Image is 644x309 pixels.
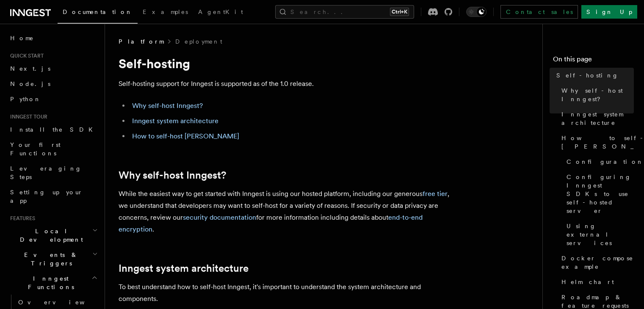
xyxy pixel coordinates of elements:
[7,223,100,247] button: Local Development
[132,117,218,125] a: Inngest system architecture
[561,86,634,103] span: Why self-host Inngest?
[175,37,222,46] a: Deployment
[7,274,91,291] span: Inngest Functions
[558,130,634,154] a: How to self-host [PERSON_NAME]
[7,113,47,120] span: Inngest tour
[423,190,448,198] a: free tier
[7,247,100,271] button: Events & Triggers
[558,107,634,130] a: Inngest system architecture
[561,110,634,127] span: Inngest system architecture
[553,68,634,83] a: Self-hosting
[10,126,98,133] span: Install the SDK
[563,169,634,218] a: Configuring Inngest SDKs to use self-hosted server
[193,3,248,23] a: AgentKit
[7,271,100,295] button: Inngest Functions
[567,222,634,247] span: Using external services
[119,188,457,235] p: While the easiest way to get started with Inngest is using our hosted platform, including our gen...
[198,8,243,15] span: AgentKit
[7,215,35,222] span: Features
[7,251,92,268] span: Events & Triggers
[7,161,100,185] a: Leveraging Steps
[553,54,634,68] h4: On this page
[581,5,637,19] a: Sign Up
[7,227,92,244] span: Local Development
[500,5,578,19] a: Contact sales
[119,169,226,181] a: Why self-host Inngest?
[7,52,44,59] span: Quick start
[132,102,203,110] a: Why self-host Inngest?
[7,91,100,107] a: Python
[119,37,163,46] span: Platform
[132,132,239,140] a: How to self-host [PERSON_NAME]
[558,274,634,290] a: Helm chart
[561,278,614,286] span: Helm chart
[7,61,100,76] a: Next.js
[563,154,634,169] a: Configuration
[556,71,619,80] span: Self-hosting
[10,189,83,204] span: Setting up your app
[143,8,188,15] span: Examples
[10,165,82,180] span: Leveraging Steps
[561,254,634,271] span: Docker compose example
[563,218,634,251] a: Using external services
[18,299,105,306] span: Overview
[119,78,457,90] p: Self-hosting support for Inngest is supported as of the 1.0 release.
[119,262,249,274] a: Inngest system architecture
[275,5,414,19] button: Search...Ctrl+K
[183,213,256,221] a: security documentation
[567,173,634,215] span: Configuring Inngest SDKs to use self-hosted server
[63,8,133,15] span: Documentation
[7,137,100,161] a: Your first Functions
[10,96,41,102] span: Python
[7,185,100,208] a: Setting up your app
[58,3,138,24] a: Documentation
[466,7,486,17] button: Toggle dark mode
[10,34,34,42] span: Home
[7,76,100,91] a: Node.js
[7,122,100,137] a: Install the SDK
[558,83,634,107] a: Why self-host Inngest?
[567,157,644,166] span: Configuration
[10,65,50,72] span: Next.js
[7,30,100,46] a: Home
[119,281,457,305] p: To best understand how to self-host Inngest, it's important to understand the system architecture...
[390,8,409,16] kbd: Ctrl+K
[10,80,50,87] span: Node.js
[138,3,193,23] a: Examples
[119,56,457,71] h1: Self-hosting
[558,251,634,274] a: Docker compose example
[10,141,61,157] span: Your first Functions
